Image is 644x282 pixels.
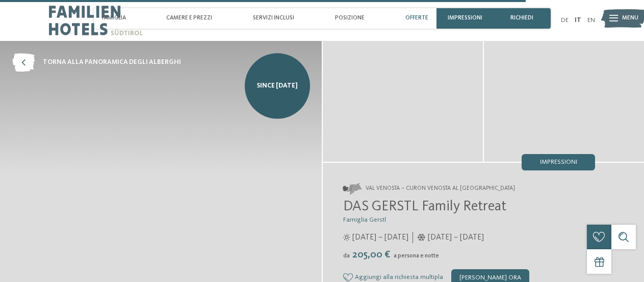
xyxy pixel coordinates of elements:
a: DE [561,17,569,24]
span: Val Venosta – Curon Venosta al [GEOGRAPHIC_DATA] [366,185,515,193]
img: Una vacanza di relax in un family hotel in Val Venosta [323,41,483,162]
i: Orari d'apertura estate [343,234,350,241]
a: IT [575,17,581,24]
img: Una vacanza di relax in un family hotel in Val Venosta [484,41,644,162]
span: [DATE] – [DATE] [428,232,484,243]
span: Aggiungi alla richiesta multipla [355,274,443,281]
span: da [343,253,350,259]
span: 205,00 € [351,250,393,260]
span: Impressioni [540,159,577,166]
span: DAS GERSTL Family Retreat [343,200,506,214]
span: Menu [622,14,638,23]
a: EN [587,17,595,24]
a: torna alla panoramica degli alberghi [12,53,181,72]
span: SINCE [DATE] [257,81,298,91]
span: torna alla panoramica degli alberghi [43,58,181,67]
span: Famiglia Gerstl [343,216,386,223]
span: a persona e notte [394,253,439,259]
span: [DATE] – [DATE] [352,232,408,243]
i: Orari d'apertura inverno [417,234,426,241]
